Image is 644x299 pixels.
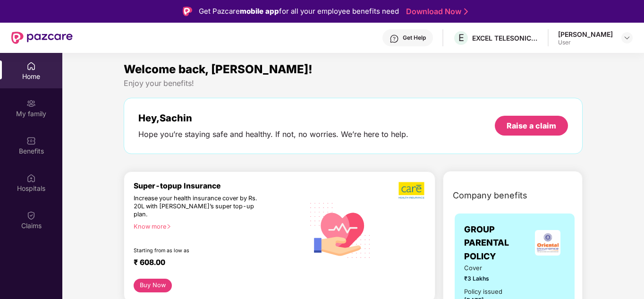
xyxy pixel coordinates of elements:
[134,181,304,190] div: Super-topup Insurance
[464,287,502,297] div: Policy issued
[134,248,264,254] div: Starting from as low as
[535,230,560,256] img: insurerLogo
[134,195,263,219] div: Increase your health insurance cover by Rs. 20L with [PERSON_NAME]’s super top-up plan.
[26,136,36,145] img: svg+xml;base64,PHN2ZyBpZD0iQmVuZWZpdHMiIHhtbG5zPSJodHRwOi8vd3d3LnczLm9yZy8yMDAwL3N2ZyIgd2lkdGg9Ij...
[26,211,36,220] img: svg+xml;base64,PHN2ZyBpZD0iQ2xhaW0iIHhtbG5zPSJodHRwOi8vd3d3LnczLm9yZy8yMDAwL3N2ZyIgd2lkdGg9IjIwIi...
[390,34,399,43] img: svg+xml;base64,PHN2ZyBpZD0iSGVscC0zMngzMiIgeG1sbnM9Imh0dHA6Ly93d3cudzMub3JnLzIwMDAvc3ZnIiB3aWR0aD...
[464,223,530,263] span: GROUP PARENTAL POLICY
[199,6,399,17] div: Get Pazcare for all your employee benefits need
[134,258,295,269] div: ₹ 608.00
[124,78,583,88] div: Enjoy your benefits!
[134,279,172,292] button: Buy Now
[240,7,279,16] strong: mobile app
[403,34,426,42] div: Get Help
[138,129,408,139] div: Hope you’re staying safe and healthy. If not, no worries. We’re here to help.
[124,62,313,76] span: Welcome back, [PERSON_NAME]!
[464,7,468,17] img: Stroke
[507,120,556,131] div: Raise a claim
[406,7,465,17] a: Download Now
[138,112,408,124] div: Hey, Sachin
[453,189,527,202] span: Company benefits
[458,32,464,43] span: E
[183,7,192,16] img: Logo
[398,181,425,199] img: b5dec4f62d2307b9de63beb79f102df3.png
[558,39,613,46] div: User
[26,99,36,108] img: svg+xml;base64,PHN2ZyB3aWR0aD0iMjAiIGhlaWdodD0iMjAiIHZpZXdCb3g9IjAgMCAyMCAyMCIgZmlsbD0ibm9uZSIgeG...
[11,32,73,44] img: New Pazcare Logo
[134,223,298,230] div: Know more
[558,30,613,39] div: [PERSON_NAME]
[464,274,508,283] span: ₹3 Lakhs
[26,61,36,71] img: svg+xml;base64,PHN2ZyBpZD0iSG9tZSIgeG1sbnM9Imh0dHA6Ly93d3cudzMub3JnLzIwMDAvc3ZnIiB3aWR0aD0iMjAiIG...
[464,263,508,273] span: Cover
[26,173,36,183] img: svg+xml;base64,PHN2ZyBpZD0iSG9zcGl0YWxzIiB4bWxucz0iaHR0cDovL3d3dy53My5vcmcvMjAwMC9zdmciIHdpZHRoPS...
[472,34,538,43] div: EXCEL TELESONIC INDIA PRIVATE LIMITED
[304,193,377,267] img: svg+xml;base64,PHN2ZyB4bWxucz0iaHR0cDovL3d3dy53My5vcmcvMjAwMC9zdmciIHhtbG5zOnhsaW5rPSJodHRwOi8vd3...
[166,224,171,229] span: right
[623,34,631,42] img: svg+xml;base64,PHN2ZyBpZD0iRHJvcGRvd24tMzJ4MzIiIHhtbG5zPSJodHRwOi8vd3d3LnczLm9yZy8yMDAwL3N2ZyIgd2...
